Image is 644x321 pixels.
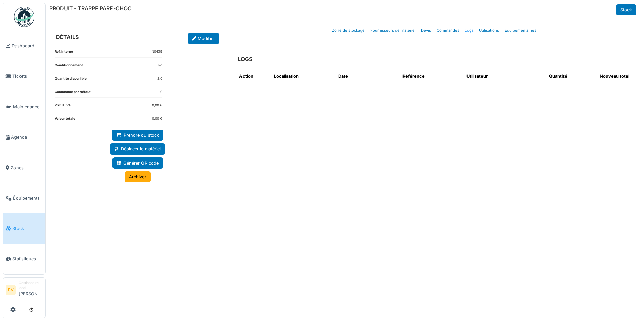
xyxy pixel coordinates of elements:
th: Utilisateur [464,70,528,82]
a: Zones [3,152,45,183]
a: Logs [462,23,476,38]
a: Fournisseurs de matériel [367,23,418,38]
dt: Commande par défaut [55,90,91,97]
span: Maintenance [13,104,43,110]
th: Action [236,70,271,82]
span: Zones [11,165,43,171]
h6: LOGS [238,56,252,62]
span: Tickets [12,73,43,79]
a: Devis [418,23,434,38]
a: Archiver [125,171,151,182]
a: Prendre du stock [112,130,163,141]
a: Équipements [3,183,45,214]
a: Modifier [188,33,219,44]
span: Équipements [13,195,43,201]
span: Statistiques [12,256,43,262]
a: Déplacer le matériel [110,143,165,154]
a: Tickets [3,61,45,92]
dt: Prix HTVA [55,103,71,111]
dd: Pc [158,63,162,68]
dt: Conditionnement [55,63,83,71]
a: FV Gestionnaire local[PERSON_NAME] [6,280,43,301]
th: Localisation [271,70,335,82]
dd: 2.0 [157,76,162,81]
img: Badge_color-CXgf-gQk.svg [14,7,34,27]
li: FV [6,285,16,295]
a: Commandes [434,23,462,38]
dd: 0,00 € [152,103,162,108]
a: Agenda [3,122,45,153]
dd: 1.0 [158,90,162,95]
a: Dashboard [3,31,45,61]
dt: Valeur totale [55,116,75,124]
div: Gestionnaire local [19,280,43,291]
a: Générer QR code [112,157,163,169]
a: Utilisations [476,23,502,38]
a: Maintenance [3,92,45,122]
a: Statistiques [3,244,45,275]
th: Référence [400,70,464,82]
li: [PERSON_NAME] [19,280,43,300]
th: Date [335,70,400,82]
span: Dashboard [12,43,43,49]
dt: Quantité disponible [55,76,87,84]
th: Quantité [528,70,570,82]
a: Stock [3,213,45,244]
a: Stock [616,4,636,15]
dt: Ref. interne [55,49,73,57]
th: Nouveau total [570,70,632,82]
dd: 0,00 € [152,116,162,121]
span: Stock [12,225,43,232]
h6: DÉTAILS [56,34,79,40]
h6: PRODUIT - TRAPPE PARE-CHOC [49,5,132,12]
span: Agenda [11,134,43,140]
a: Zone de stockage [329,23,367,38]
a: Equipements liés [502,23,539,38]
dd: N043G [152,49,162,55]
